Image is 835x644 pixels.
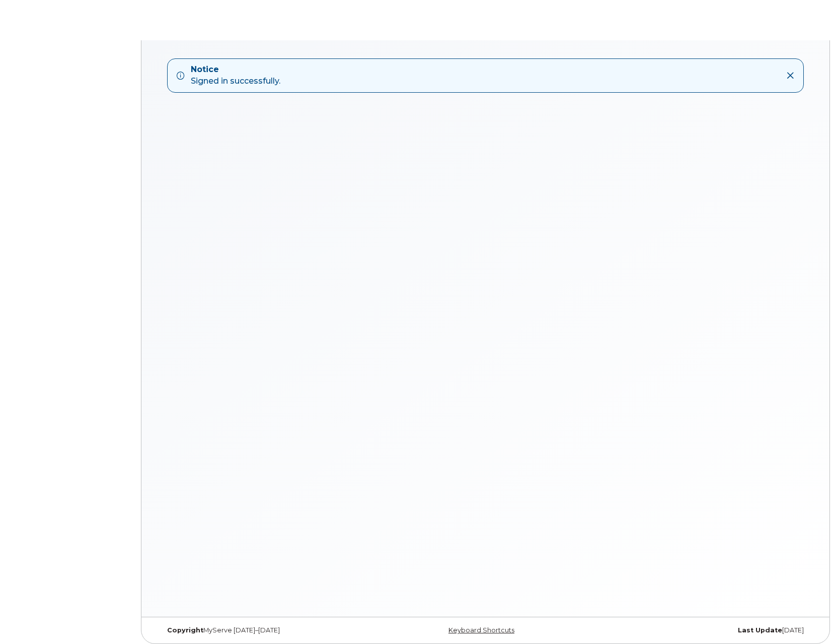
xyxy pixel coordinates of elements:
div: Signed in successfully. [191,64,280,87]
div: [DATE] [594,626,811,634]
strong: Notice [191,64,280,76]
strong: Last Update [738,626,782,634]
strong: Copyright [167,626,203,634]
div: MyServe [DATE]–[DATE] [160,626,377,634]
a: Keyboard Shortcuts [448,626,514,634]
